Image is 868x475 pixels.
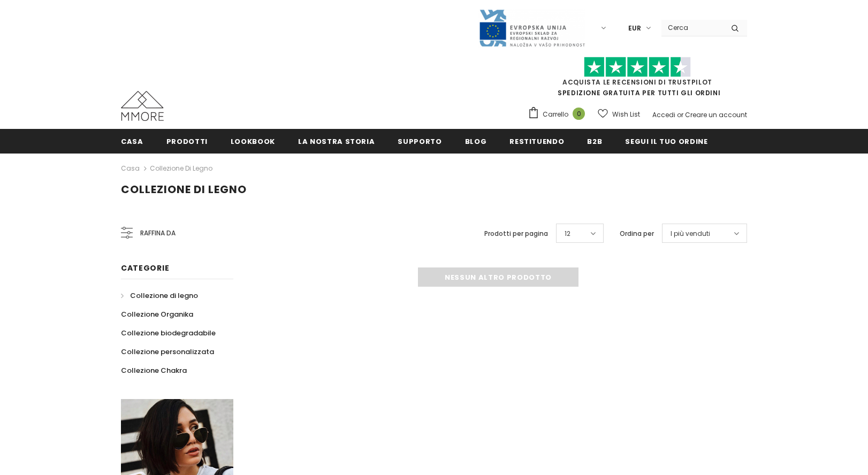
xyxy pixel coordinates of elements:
[661,20,723,35] input: Search Site
[121,324,216,342] a: Collezione biodegradabile
[677,110,683,119] span: or
[121,182,247,197] span: Collezione di legno
[685,110,747,119] a: Creare un account
[625,129,707,153] a: Segui il tuo ordine
[121,263,169,273] span: Categorie
[628,23,641,34] span: EUR
[121,305,193,324] a: Collezione Organika
[509,136,564,147] span: Restituendo
[121,361,187,380] a: Collezione Chakra
[140,227,176,239] span: Raffina da
[465,129,487,153] a: Blog
[543,109,568,120] span: Carrello
[625,136,707,147] span: Segui il tuo ordine
[612,109,640,120] span: Wish List
[166,136,208,147] span: Prodotti
[398,136,441,147] span: supporto
[484,228,548,239] label: Prodotti per pagina
[528,106,590,122] a: Carrello 0
[130,290,198,301] span: Collezione di legno
[584,57,691,78] img: Fidati di Pilot Stars
[121,342,214,361] a: Collezione personalizzata
[528,62,747,97] span: SPEDIZIONE GRATUITA PER TUTTI GLI ORDINI
[509,129,564,153] a: Restituendo
[121,286,198,305] a: Collezione di legno
[166,129,208,153] a: Prodotti
[121,309,193,319] span: Collezione Organika
[465,136,487,147] span: Blog
[231,136,275,147] span: Lookbook
[478,9,585,48] img: Javni Razpis
[587,136,602,147] span: B2B
[652,110,675,119] a: Accedi
[298,129,375,153] a: La nostra storia
[620,228,654,239] label: Ordina per
[562,78,712,87] a: Acquista le recensioni di TrustPilot
[231,129,275,153] a: Lookbook
[398,129,441,153] a: supporto
[121,162,140,175] a: Casa
[121,365,187,376] span: Collezione Chakra
[121,91,164,121] img: Casi MMORE
[573,108,585,120] span: 0
[565,228,570,239] span: 12
[121,136,143,147] span: Casa
[121,328,216,338] span: Collezione biodegradabile
[150,164,212,173] a: Collezione di legno
[598,105,640,124] a: Wish List
[587,129,602,153] a: B2B
[121,129,143,153] a: Casa
[478,23,585,32] a: Javni Razpis
[298,136,375,147] span: La nostra storia
[671,228,710,239] span: I più venduti
[121,347,214,357] span: Collezione personalizzata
